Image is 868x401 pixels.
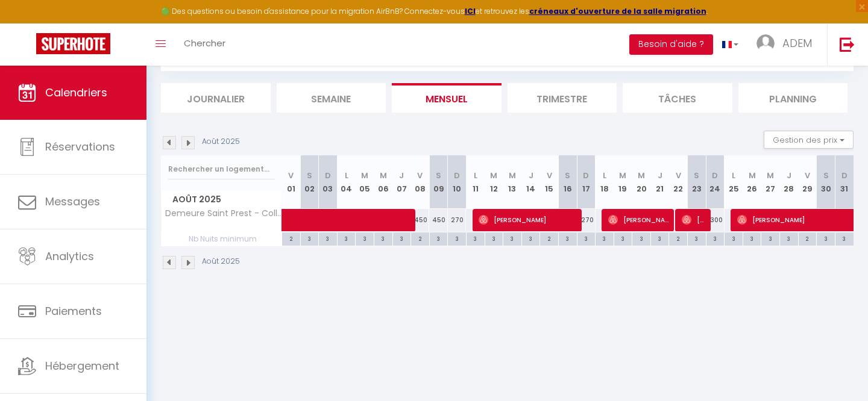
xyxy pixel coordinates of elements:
strong: créneaux d'ouverture de la salle migration [529,6,706,16]
th: 24 [706,155,725,209]
img: Super Booking [36,33,110,54]
abbr: M [767,170,774,181]
th: 30 [817,155,835,209]
abbr: M [509,170,516,181]
th: 08 [411,155,430,209]
li: Tâches [623,83,732,113]
span: ADEM [782,36,812,51]
abbr: L [732,170,735,181]
abbr: S [823,170,829,181]
p: Août 2025 [202,256,240,267]
li: Semaine [277,83,386,113]
th: 01 [282,155,301,209]
abbr: D [583,170,589,181]
span: Nb Nuits minimum [162,232,281,246]
th: 12 [485,155,503,209]
th: 07 [392,155,411,209]
th: 10 [448,155,467,209]
abbr: V [676,170,681,181]
th: 17 [577,155,596,209]
span: Demeure Saint Prest - Collection Idylliq [163,209,284,218]
abbr: L [603,170,606,181]
th: 26 [743,155,761,209]
th: 15 [540,155,559,209]
div: 3 [577,232,596,244]
abbr: V [288,170,294,181]
div: 300 [706,209,725,231]
button: Gestion des prix [764,131,854,149]
input: Rechercher un logement... [168,158,275,180]
th: 29 [798,155,817,209]
div: 3 [356,232,374,244]
div: 3 [338,232,356,244]
div: 3 [817,232,835,244]
div: 2 [799,232,817,244]
div: 3 [596,232,614,244]
div: 3 [743,232,761,244]
abbr: M [490,170,497,181]
abbr: V [417,170,423,181]
li: Planning [738,83,848,113]
th: 21 [650,155,669,209]
span: [PERSON_NAME] [682,208,706,231]
div: 3 [319,232,337,244]
abbr: M [380,170,387,181]
abbr: V [805,170,810,181]
span: [PERSON_NAME] [608,208,670,231]
img: logout [840,37,855,52]
div: 3 [485,232,503,244]
div: 3 [430,232,448,244]
abbr: S [307,170,312,181]
div: 3 [374,232,392,244]
th: 31 [835,155,854,209]
abbr: D [454,170,460,181]
div: 3 [559,232,577,244]
span: Chercher [184,37,225,49]
th: 25 [725,155,743,209]
span: Analytics [45,249,94,264]
div: 2 [540,232,558,244]
th: 23 [688,155,706,209]
div: 2 [669,232,687,244]
abbr: S [694,170,699,181]
th: 27 [761,155,780,209]
th: 22 [669,155,688,209]
abbr: D [841,170,848,181]
abbr: V [547,170,552,181]
div: 2 [411,232,429,244]
abbr: S [565,170,570,181]
div: 2 [282,232,300,244]
th: 20 [632,155,651,209]
abbr: M [749,170,756,181]
div: 3 [835,232,854,244]
abbr: M [638,170,645,181]
th: 05 [356,155,374,209]
abbr: J [529,170,533,181]
div: 3 [503,232,521,244]
th: 03 [319,155,338,209]
abbr: S [436,170,441,181]
p: Août 2025 [202,136,240,148]
abbr: J [787,170,791,181]
abbr: L [474,170,477,181]
strong: ICI [465,6,476,16]
div: 3 [467,232,485,244]
span: Août 2025 [162,191,281,208]
th: 19 [614,155,632,209]
button: Ouvrir le widget de chat LiveChat [10,5,46,41]
div: 3 [651,232,669,244]
div: 3 [706,232,725,244]
a: Chercher [175,23,234,66]
div: 3 [632,232,650,244]
span: Calendriers [45,85,107,100]
div: 3 [688,232,706,244]
abbr: M [619,170,626,181]
div: 3 [522,232,540,244]
div: 3 [614,232,632,244]
th: 13 [503,155,522,209]
th: 11 [466,155,485,209]
div: 3 [761,232,779,244]
abbr: M [361,170,368,181]
th: 14 [521,155,540,209]
img: ... [756,34,775,52]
